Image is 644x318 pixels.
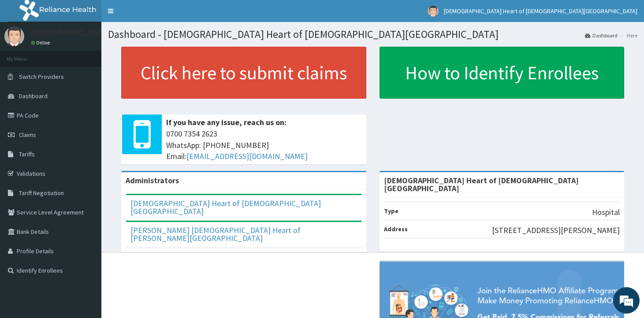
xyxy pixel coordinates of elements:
span: Claims [19,131,36,139]
a: Click here to submit claims [121,47,366,99]
b: Administrators [126,175,179,185]
span: Switch Providers [19,73,64,81]
p: [DEMOGRAPHIC_DATA] Heart of [DEMOGRAPHIC_DATA][GEOGRAPHIC_DATA] [31,29,292,37]
span: Dashboard [19,92,48,100]
img: User Image [428,6,439,17]
b: Type [384,207,398,215]
strong: [DEMOGRAPHIC_DATA] Heart of [DEMOGRAPHIC_DATA][GEOGRAPHIC_DATA] [384,175,579,193]
span: [DEMOGRAPHIC_DATA] Heart of [DEMOGRAPHIC_DATA][GEOGRAPHIC_DATA] [444,7,637,15]
b: Address [384,225,408,233]
a: [PERSON_NAME] [DEMOGRAPHIC_DATA] Heart of [PERSON_NAME][GEOGRAPHIC_DATA] [130,225,301,243]
img: User Image [4,26,24,46]
a: [EMAIL_ADDRESS][DOMAIN_NAME] [186,151,308,161]
a: Online [31,40,52,46]
a: [DEMOGRAPHIC_DATA] Heart of [DEMOGRAPHIC_DATA][GEOGRAPHIC_DATA] [130,198,321,216]
a: How to Identify Enrollees [380,47,625,99]
span: Tariffs [19,150,35,158]
a: Dashboard [585,32,618,39]
p: [STREET_ADDRESS][PERSON_NAME] [492,225,620,236]
h1: Dashboard - [DEMOGRAPHIC_DATA] Heart of [DEMOGRAPHIC_DATA][GEOGRAPHIC_DATA] [108,29,637,40]
b: If you have any issue, reach us on: [166,117,287,127]
p: Hospital [592,207,620,218]
span: 0700 7354 2623 WhatsApp: [PHONE_NUMBER] Email: [166,128,362,162]
span: Tariff Negotiation [19,189,64,197]
li: Here [618,32,637,39]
